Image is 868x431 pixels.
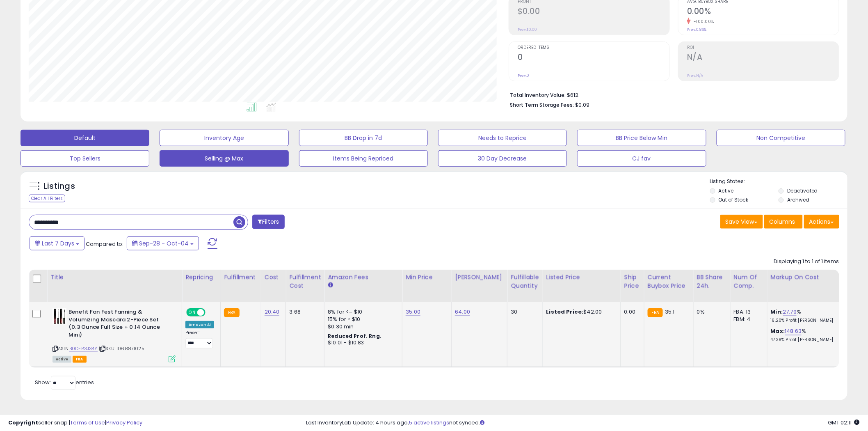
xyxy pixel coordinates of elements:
[21,150,149,167] button: Top Sellers
[99,345,144,352] span: | SKU: 1068871025
[771,308,839,323] div: %
[438,150,567,167] button: 30 Day Decrease
[787,187,818,194] label: Deactivated
[328,323,396,330] div: $0.30 min
[187,309,197,316] span: ON
[289,273,321,290] div: Fulfillment Cost
[734,308,761,316] div: FBA: 13
[687,73,703,78] small: Prev: N/A
[299,150,428,167] button: Items Being Repriced
[511,308,536,316] div: 30
[771,273,842,282] div: Markup on Cost
[771,337,839,343] p: 47.38% Profit [PERSON_NAME]
[185,330,214,348] div: Preset:
[624,273,641,290] div: Ship Price
[409,419,450,426] a: 5 active listings
[127,236,199,250] button: Sep-28 - Oct-04
[518,73,529,78] small: Prev: 0
[8,419,142,427] div: seller snap | |
[224,308,239,317] small: FBA
[687,53,839,64] h2: N/A
[687,46,839,50] span: ROI
[43,181,75,192] h5: Listings
[577,150,706,167] button: CJ fav
[328,339,396,346] div: $10.01 - $10.83
[265,308,280,316] a: 20.40
[697,308,724,316] div: 0%
[306,419,860,427] div: Last InventoryLab Update: 4 hours ago, not synced.
[70,419,105,426] a: Terms of Use
[770,218,795,226] span: Columns
[21,130,149,146] button: Default
[438,130,567,146] button: Needs to Reprice
[328,316,396,323] div: 15% for > $10
[29,195,65,202] div: Clear All Filters
[719,196,749,203] label: Out of Stock
[774,258,839,266] div: Displaying 1 to 1 of 1 items
[734,273,764,290] div: Num of Comp.
[518,27,537,32] small: Prev: $0.00
[406,273,448,282] div: Min Price
[42,239,74,248] span: Last 7 Days
[160,150,288,167] button: Selling @ Max
[106,419,142,426] a: Privacy Policy
[691,18,714,25] small: -100.00%
[767,270,845,302] th: The percentage added to the cost of goods (COGS) that forms the calculator for Min & Max prices.
[804,215,839,229] button: Actions
[710,178,847,186] p: Listing States:
[717,130,845,146] button: Non Competitive
[53,308,176,362] div: ASIN:
[624,308,638,316] div: 0.00
[328,332,381,339] b: Reduced Prof. Rng.
[687,27,706,32] small: Prev: 0.86%
[139,239,189,248] span: Sep-28 - Oct-04
[575,101,589,109] span: $0.09
[510,101,574,108] b: Short Term Storage Fees:
[35,378,94,386] span: Show: entries
[455,273,504,282] div: [PERSON_NAME]
[518,7,669,18] h2: $0.00
[665,308,675,316] span: 35.1
[828,419,860,426] span: 2025-10-12 02:11 GMT
[518,46,669,50] span: Ordered Items
[53,356,71,363] span: All listings currently available for purchase on Amazon
[577,130,706,146] button: BB Price Below Min
[734,316,761,323] div: FBM: 4
[69,345,98,352] a: B0DFR3J34Y
[511,273,539,290] div: Fulfillable Quantity
[224,273,257,282] div: Fulfillment
[455,308,470,316] a: 64.00
[69,308,168,341] b: Benefit Fan Fest Fanning & Volumizing Mascara 2-Piece Set (0.3 Ounce Full Size + 0.14 Ounce Mini)
[771,308,783,316] b: Min:
[204,309,217,316] span: OFF
[265,273,283,282] div: Cost
[546,308,614,316] div: $42.00
[406,308,420,316] a: 35.00
[252,215,284,229] button: Filters
[50,273,178,282] div: Title
[687,7,839,18] h2: 0.00%
[771,327,785,335] b: Max:
[518,53,669,64] h2: 0
[30,236,85,250] button: Last 7 Days
[648,308,663,317] small: FBA
[546,308,584,316] b: Listed Price:
[787,196,809,203] label: Archived
[719,187,734,194] label: Active
[185,321,214,328] div: Amazon AI
[771,328,839,343] div: %
[86,240,123,248] span: Compared to:
[510,92,566,99] b: Total Inventory Value:
[720,215,763,229] button: Save View
[328,273,399,282] div: Amazon Fees
[73,356,87,363] span: FBA
[783,308,797,316] a: 27.79
[8,419,38,426] strong: Copyright
[185,273,217,282] div: Repricing
[546,273,617,282] div: Listed Price
[510,89,833,99] li: $612
[160,130,288,146] button: Inventory Age
[648,273,690,290] div: Current Buybox Price
[328,308,396,316] div: 8% for <= $10
[764,215,803,229] button: Columns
